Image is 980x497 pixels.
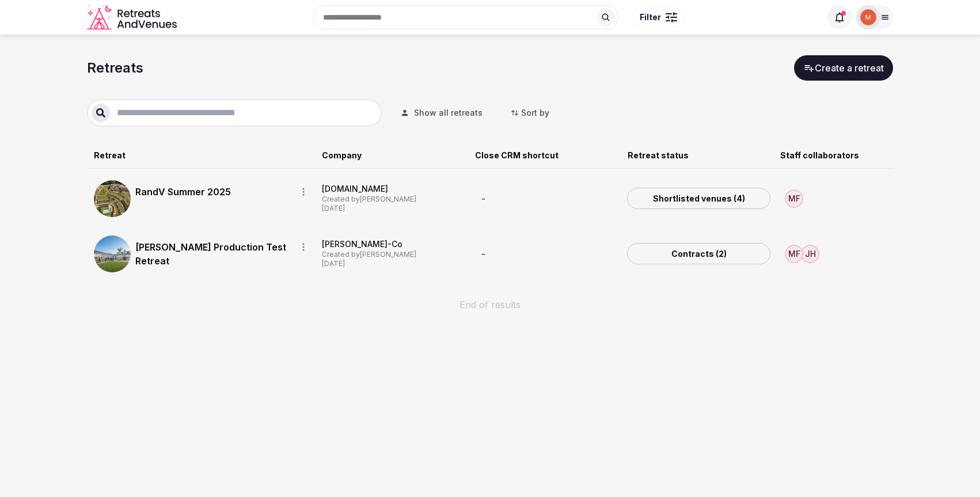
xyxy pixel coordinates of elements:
div: MF [786,246,802,262]
a: Visit the homepage [87,5,179,31]
a: RandV Summer 2025 [135,185,287,199]
h1: Retreats [87,58,143,78]
div: [DOMAIN_NAME] [322,183,465,195]
img: Top retreat image for Corey's Production Test Retreat [94,236,131,272]
div: MF [786,191,802,207]
span: Show all retreats [414,107,483,119]
div: [DATE] [322,259,465,269]
div: [DATE] [322,204,465,214]
a: Shortlisted venues (4) [627,188,770,210]
div: Company [322,150,465,161]
div: - [474,192,618,206]
button: Create a retreat [794,55,893,81]
button: Sort by [501,100,559,126]
div: JH [802,246,818,262]
div: Retreat status [628,150,771,161]
a: Contracts (2) [627,243,770,265]
div: Created by [PERSON_NAME] [322,195,465,204]
div: End of results [87,284,893,312]
a: [PERSON_NAME] Production Test Retreat [135,240,287,268]
div: Close CRM shortcut [475,150,618,161]
div: - [474,247,618,261]
div: Created by [PERSON_NAME] [322,250,465,260]
img: Mark Fromson [860,9,876,25]
div: Retreat [94,150,313,161]
button: Show all retreats [391,100,492,126]
button: Filter [632,6,685,28]
span: Staff collaborators [780,150,859,160]
img: Top retreat image for RandV Summer 2025 [94,180,131,217]
span: Filter [640,12,661,23]
svg: Retreats and Venues company logo [87,5,179,31]
div: [PERSON_NAME]-Co [322,238,465,250]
